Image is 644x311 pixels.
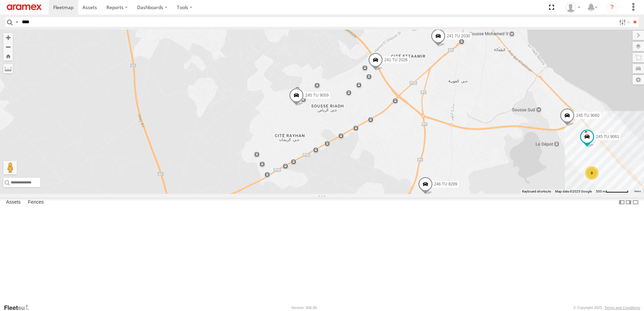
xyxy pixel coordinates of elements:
label: Measure [3,64,13,73]
label: Search Query [14,17,20,27]
button: Zoom in [3,33,13,42]
a: Terms (opens in new tab) [634,190,641,193]
div: Version: 306.00 [291,306,317,310]
label: Dock Summary Table to the Left [618,198,625,207]
span: 245 TU 9059 [305,93,328,98]
span: 246 TU 8289 [434,182,457,186]
div: Nejah Benkhalifa [563,2,583,12]
label: Fences [25,198,47,207]
label: Dock Summary Table to the Right [625,198,632,207]
span: Map data ©2025 Google [555,189,592,193]
div: 8 [585,166,599,180]
label: Hide Summary Table [632,198,639,207]
button: Zoom out [3,42,13,51]
button: Map Scale: 500 m per 64 pixels [594,189,631,194]
span: 245 TU 9060 [576,113,599,118]
i: ? [607,2,617,13]
label: Assets [3,198,24,207]
button: Drag Pegman onto the map to open Street View [3,161,17,174]
span: 500 m [596,189,606,193]
span: 241 TU 2026 [384,58,408,62]
div: © Copyright 2025 - [573,306,640,310]
button: Keyboard shortcuts [522,189,551,194]
a: Visit our Website [4,304,35,311]
span: 245 TU 9061 [596,134,619,139]
label: Map Settings [633,75,644,84]
img: aramex-logo.svg [7,4,42,10]
label: Search Filter Options [616,17,631,27]
a: Terms and Conditions [605,306,640,310]
button: Zoom Home [3,51,13,61]
span: 241 TU 2030 [447,34,470,38]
